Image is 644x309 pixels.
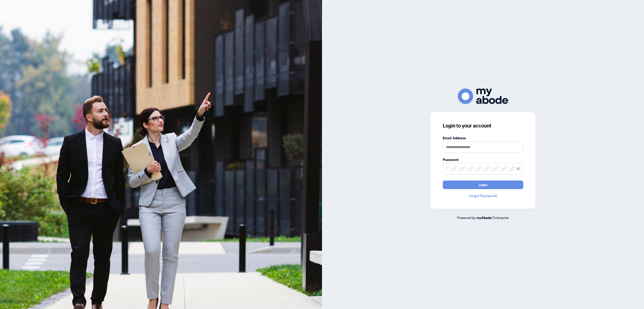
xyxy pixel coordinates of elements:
a: Forgot Password? [443,193,523,199]
img: ma-logo [458,89,508,104]
label: Email Address [443,135,523,141]
label: Password [443,157,523,162]
span: Login [478,181,488,189]
a: myAbode [476,215,492,220]
span: Powered by [457,215,476,220]
button: Login [443,181,523,189]
h3: Login to your account [443,122,523,129]
span: eye-invisible [516,167,520,170]
span: Enterprise [493,215,509,220]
